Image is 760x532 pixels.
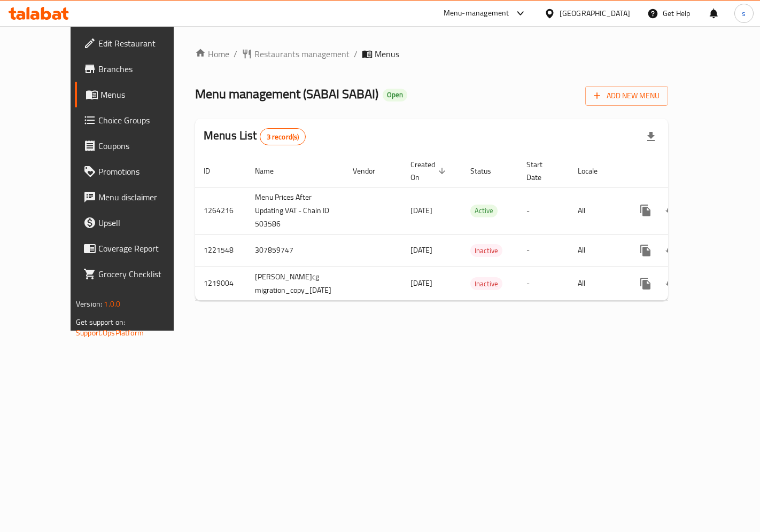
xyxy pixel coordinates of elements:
[75,236,197,261] a: Coverage Report
[246,187,344,234] td: Menu Prices After Updating VAT - Chain ID 503586
[100,88,189,101] span: Menus
[98,242,189,255] span: Coverage Report
[353,165,389,177] span: Vendor
[410,158,449,184] span: Created On
[633,238,658,263] button: more
[518,267,569,300] td: -
[75,159,197,184] a: Promotions
[246,267,344,300] td: [PERSON_NAME]cg migration_copy_[DATE]
[204,128,306,145] h2: Menus List
[354,48,358,60] li: /
[242,48,350,60] a: Restaurants management
[195,48,668,60] nav: breadcrumb
[518,187,569,234] td: -
[742,7,746,19] span: s
[560,7,630,19] div: [GEOGRAPHIC_DATA]
[234,48,237,60] li: /
[410,243,432,257] span: [DATE]
[578,165,611,177] span: Locale
[204,165,224,177] span: ID
[75,30,197,56] a: Edit Restaurant
[526,158,556,184] span: Start Date
[246,234,344,267] td: 307859747
[98,62,189,75] span: Branches
[75,56,197,82] a: Branches
[638,124,664,150] div: Export file
[383,90,407,99] span: Open
[569,267,624,300] td: All
[75,107,197,133] a: Choice Groups
[658,271,684,296] button: Change Status
[470,244,502,257] div: Inactive
[195,48,229,60] a: Home
[75,82,197,107] a: Menus
[569,234,624,267] td: All
[254,48,350,60] span: Restaurants management
[76,315,125,329] span: Get support on:
[410,276,432,290] span: [DATE]
[410,204,432,217] span: [DATE]
[75,133,197,159] a: Coupons
[195,234,246,267] td: 1221548
[260,128,306,145] div: Total records count
[444,7,509,20] div: Menu-management
[470,205,498,217] div: Active
[633,198,658,223] button: more
[75,210,197,236] a: Upsell
[470,278,502,290] span: Inactive
[98,268,189,280] span: Grocery Checklist
[98,37,189,50] span: Edit Restaurant
[260,132,306,142] span: 3 record(s)
[98,139,189,152] span: Coupons
[195,267,246,300] td: 1219004
[98,191,189,204] span: Menu disclaimer
[104,297,120,311] span: 1.0.0
[383,89,407,101] div: Open
[98,216,189,229] span: Upsell
[75,261,197,287] a: Grocery Checklist
[195,187,246,234] td: 1264216
[75,184,197,210] a: Menu disclaimer
[624,155,744,187] th: Actions
[518,234,569,267] td: -
[658,238,684,263] button: Change Status
[76,326,144,340] a: Support.OpsPlatform
[470,245,502,257] span: Inactive
[470,205,498,217] span: Active
[470,165,505,177] span: Status
[76,297,102,311] span: Version:
[195,82,378,106] span: Menu management ( SABAI SABAI )
[585,86,668,106] button: Add New Menu
[569,187,624,234] td: All
[375,48,399,60] span: Menus
[470,277,502,290] div: Inactive
[594,89,660,103] span: Add New Menu
[633,271,658,296] button: more
[255,165,288,177] span: Name
[658,198,684,223] button: Change Status
[98,114,189,127] span: Choice Groups
[195,155,744,301] table: enhanced table
[98,165,189,178] span: Promotions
